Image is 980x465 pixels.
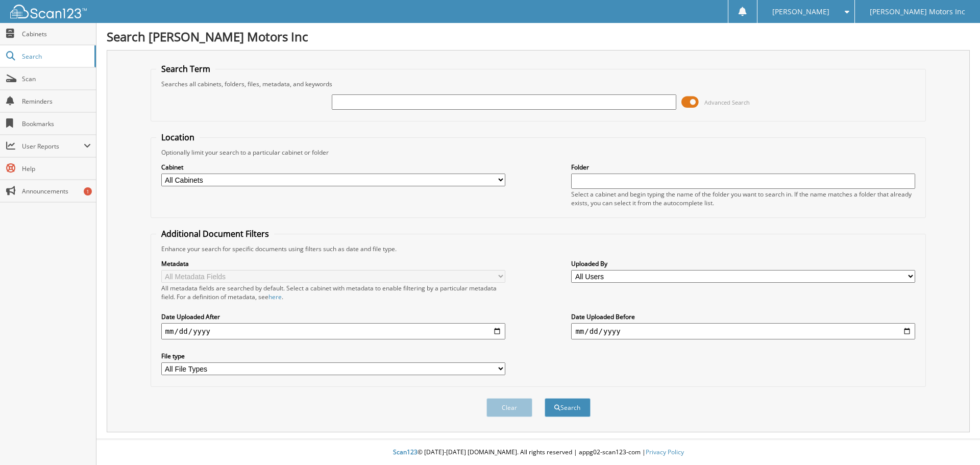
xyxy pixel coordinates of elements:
span: Scan123 [393,448,418,456]
label: File type [161,352,505,360]
label: Folder [571,163,915,172]
button: Search [545,398,591,417]
legend: Search Term [156,63,215,75]
span: Advanced Search [704,99,750,106]
div: Enhance your search for specific documents using filters such as date and file type. [156,244,921,253]
label: Metadata [161,259,505,268]
span: [PERSON_NAME] Motors Inc [870,9,965,15]
img: scan123-logo-white.svg [10,5,87,18]
span: Cabinets [22,30,91,38]
div: © [DATE]-[DATE] [DOMAIN_NAME]. All rights reserved | appg02-scan123-com | [96,440,980,465]
input: start [161,323,505,339]
span: Scan [22,75,91,83]
div: Optionally limit your search to a particular cabinet or folder [156,148,921,157]
span: Reminders [22,97,91,106]
span: Help [22,164,91,173]
span: Bookmarks [22,119,91,128]
a: Privacy Policy [646,448,684,456]
legend: Additional Document Filters [156,228,274,239]
button: Clear [486,398,532,417]
div: Select a cabinet and begin typing the name of the folder you want to search in. If the name match... [571,190,915,207]
div: 1 [84,187,92,195]
div: All metadata fields are searched by default. Select a cabinet with metadata to enable filtering b... [161,284,505,301]
input: end [571,323,915,339]
span: Search [22,52,89,61]
label: Date Uploaded After [161,312,505,321]
legend: Location [156,132,200,143]
label: Date Uploaded Before [571,312,915,321]
label: Uploaded By [571,259,915,268]
h1: Search [PERSON_NAME] Motors Inc [107,28,970,45]
span: User Reports [22,142,84,151]
span: [PERSON_NAME] [772,9,829,15]
label: Cabinet [161,163,505,172]
span: Announcements [22,187,91,195]
div: Searches all cabinets, folders, files, metadata, and keywords [156,80,921,88]
a: here [268,292,282,301]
